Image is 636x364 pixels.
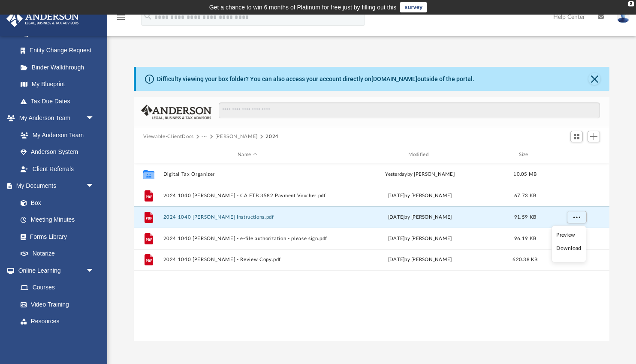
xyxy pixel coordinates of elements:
i: search [143,12,153,21]
button: [PERSON_NAME] [215,133,258,141]
a: Online Learningarrow_drop_down [6,262,103,279]
div: by [PERSON_NAME] [335,171,504,178]
div: Size [508,151,542,159]
div: close [628,1,634,6]
a: Box [12,194,99,211]
img: User Pic [617,11,630,23]
a: Resources [12,313,103,330]
span: 620.38 KB [512,257,537,262]
button: More options [567,211,586,224]
a: My Blueprint [12,76,103,93]
span: 91.59 KB [514,215,536,220]
button: 2024 [265,133,279,141]
a: [DOMAIN_NAME] [371,75,417,82]
div: Modified [335,151,504,159]
span: arrow_drop_down [86,177,103,195]
span: arrow_drop_down [86,330,103,347]
button: 2024 1040 [PERSON_NAME] - CA FTB 3582 Payment Voucher.pdf [163,193,332,199]
span: yesterday [385,172,407,177]
div: [DATE] by [PERSON_NAME] [335,235,504,243]
button: 2024 1040 [PERSON_NAME] Instructions.pdf [163,214,332,220]
div: [DATE] by [PERSON_NAME] [335,214,504,221]
a: My Documentsarrow_drop_down [6,177,103,195]
a: Client Referrals [12,160,103,177]
li: Preview [556,231,581,240]
button: Add [588,131,600,143]
a: survey [400,2,427,12]
a: Notarize [12,245,103,262]
span: 10.05 MB [513,172,537,177]
button: Switch to Grid View [570,131,583,143]
a: Billingarrow_drop_down [6,330,107,347]
button: Close [588,73,600,85]
button: 2024 1040 [PERSON_NAME] - e-file authorization - please sign.pdf [163,236,332,241]
button: 2024 1040 [PERSON_NAME] - Review Copy.pdf [163,257,332,262]
a: Anderson System [12,144,103,161]
a: Video Training [12,296,99,313]
a: My Anderson Team [12,126,99,144]
div: id [546,151,606,159]
a: Tax Due Dates [12,93,107,110]
button: Viewable-ClientDocs [143,133,194,141]
div: [DATE] by [PERSON_NAME] [335,192,504,200]
a: Entity Change Request [12,42,107,59]
span: arrow_drop_down [86,110,103,127]
div: id [137,151,159,159]
a: My Anderson Teamarrow_drop_down [6,110,103,127]
a: Forms Library [12,228,99,245]
button: Digital Tax Organizer [163,171,332,177]
div: grid [134,163,610,341]
div: Difficulty viewing your box folder? You can also access your account directly on outside of the p... [157,75,474,84]
a: menu [116,16,126,22]
div: [DATE] by [PERSON_NAME] [335,256,504,264]
input: Search files and folders [219,102,600,119]
button: ··· [202,133,207,141]
i: menu [116,12,126,22]
li: Download [556,244,581,253]
a: Meeting Minutes [12,211,103,229]
ul: More options [552,226,586,262]
a: Binder Walkthrough [12,59,107,76]
a: Courses [12,279,103,296]
img: Anderson Advisors Platinum Portal [4,10,81,27]
span: arrow_drop_down [86,262,103,280]
span: 96.19 KB [514,236,536,241]
div: Get a chance to win 6 months of Platinum for free just by filling out this [209,2,397,12]
div: Name [163,151,332,159]
span: 67.73 KB [514,193,536,198]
